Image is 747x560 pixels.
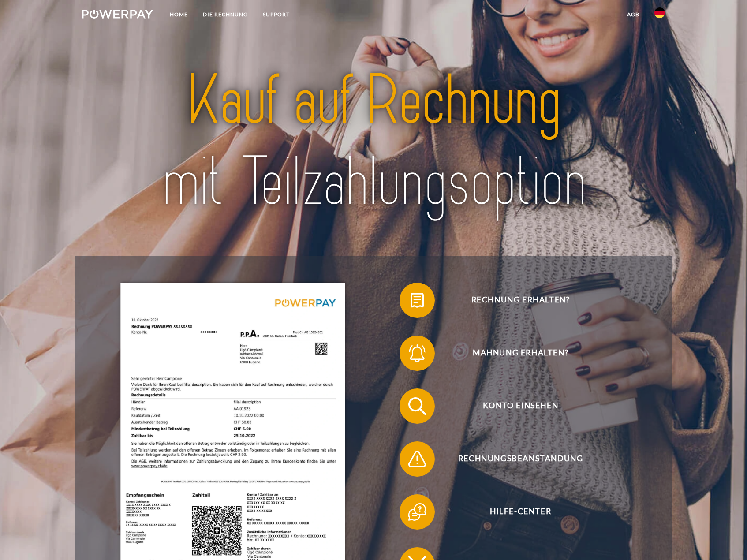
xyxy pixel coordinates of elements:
button: Rechnung erhalten? [400,283,629,318]
span: Mahnung erhalten? [412,336,628,371]
button: Mahnung erhalten? [400,336,629,371]
button: Hilfe-Center [400,494,629,530]
span: Rechnung erhalten? [412,283,628,318]
img: qb_warning.svg [406,448,428,470]
a: Home [162,7,195,22]
img: title-powerpay_de.svg [111,56,636,227]
img: qb_search.svg [406,395,428,417]
span: Rechnungsbeanstandung [412,441,628,477]
button: Rechnungsbeanstandung [400,441,629,477]
img: de [654,7,665,18]
a: agb [620,7,647,22]
span: Konto einsehen [412,388,628,424]
button: Konto einsehen [400,388,629,424]
img: qb_help.svg [406,501,428,523]
img: logo-powerpay-white.svg [82,10,153,19]
img: qb_bill.svg [406,289,428,311]
img: qb_bell.svg [406,342,428,364]
a: SUPPORT [255,7,297,22]
a: DIE RECHNUNG [195,7,255,22]
span: Hilfe-Center [412,494,628,530]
